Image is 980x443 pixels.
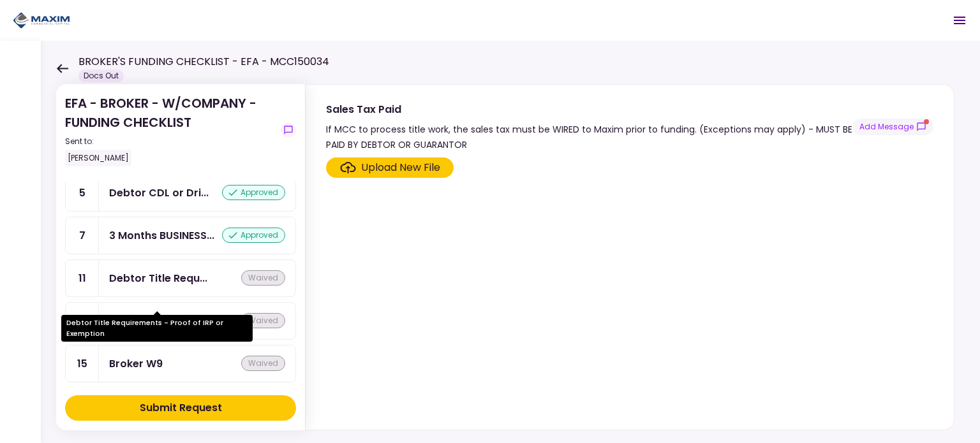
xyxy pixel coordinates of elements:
span: Click here to upload the required document [326,157,454,178]
button: Open menu [944,5,975,36]
button: Submit Request [65,395,296,421]
img: Partner icon [13,11,70,30]
div: [PERSON_NAME] [65,150,131,166]
div: Debtor CDL or Driver License [109,185,209,201]
div: Docs Out [78,69,124,82]
div: EFA - BROKER - W/COMPANY - FUNDING CHECKLIST [65,94,276,166]
div: Sales Tax Paid [326,101,852,117]
div: 7 [66,217,99,254]
div: 3 Months BUSINESS Bank Statements [109,228,214,243]
div: waived [241,356,285,371]
a: 73 Months BUSINESS Bank Statementsapproved [65,217,296,254]
div: 11 [66,260,99,296]
a: 5Debtor CDL or Driver Licenseapproved [65,174,296,212]
div: Sent to: [65,136,276,147]
h1: BROKER'S FUNDING CHECKLIST - EFA - MCC150034 [78,54,329,69]
div: approved [222,185,285,200]
div: Upload New File [361,160,440,175]
div: Debtor Title Requirements - Proof of IRP or Exemption [61,315,253,342]
div: waived [241,270,285,286]
div: 15 [66,345,99,382]
div: waived [241,313,285,328]
button: show-messages [852,119,933,135]
div: 5 [66,175,99,211]
div: Submit Request [140,400,222,416]
div: Debtor Title Requirements - Other Requirements [109,270,207,286]
div: Sales Tax PaidIf MCC to process title work, the sales tax must be WIRED to Maxim prior to funding... [305,84,954,430]
div: If MCC to process title work, the sales tax must be WIRED to Maxim prior to funding. (Exceptions ... [326,122,852,152]
a: 11Debtor Title Requirements - Other Requirementswaived [65,259,296,297]
button: show-messages [281,122,296,138]
a: 12Debtor Title Requirements - Proof of IRP or Exemptionwaived [65,302,296,340]
div: 12 [66,303,99,339]
div: approved [222,228,285,243]
a: 15Broker W9waived [65,345,296,382]
div: Broker W9 [109,356,163,372]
